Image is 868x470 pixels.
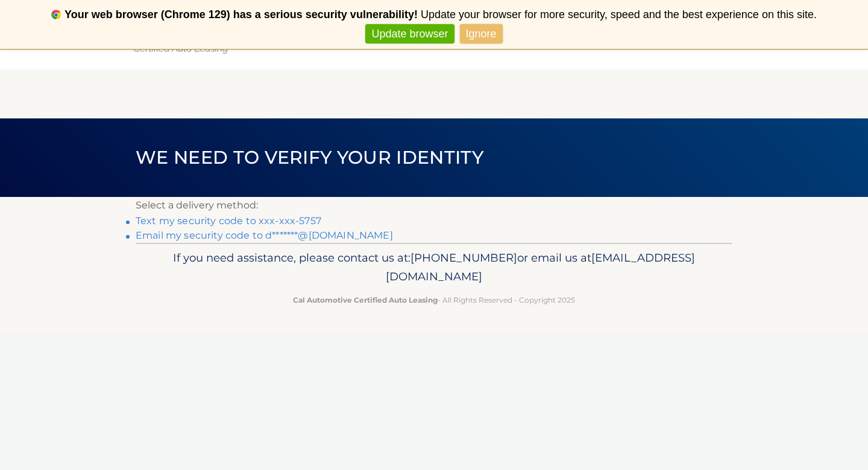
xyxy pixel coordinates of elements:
a: Ignore [460,24,503,44]
a: Text my security code to xxx-xxx-5757 [136,215,321,227]
span: [PHONE_NUMBER] [410,251,517,265]
span: Update your browser for more security, speed and the best experience on this site. [421,8,817,21]
strong: Cal Automotive Certified Auto Leasing [293,295,438,304]
p: - All Rights Reserved - Copyright 2025 [143,294,725,306]
span: We need to verify your identity [136,146,483,169]
b: Your web browser (Chrome 129) has a serious security vulnerability! [64,8,418,21]
a: Update browser [365,24,454,44]
p: If you need assistance, please contact us at: or email us at [143,248,725,287]
p: Select a delivery method: [136,197,732,214]
a: Email my security code to d*******@[DOMAIN_NAME] [136,230,393,241]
